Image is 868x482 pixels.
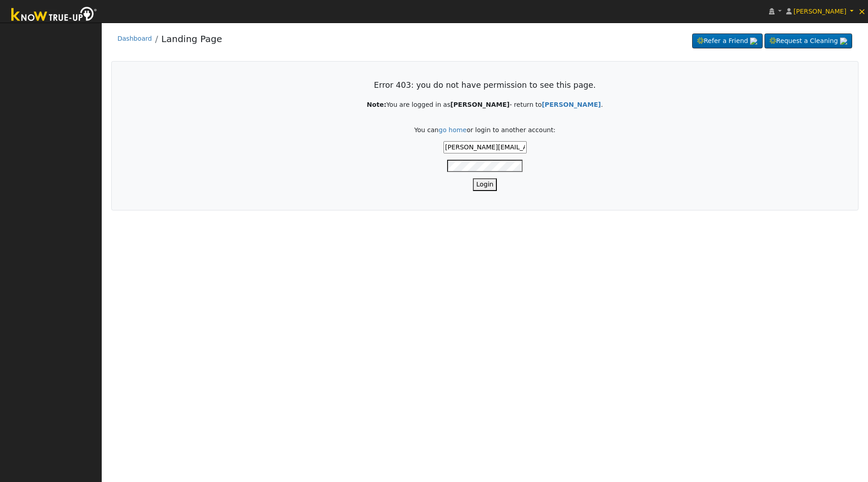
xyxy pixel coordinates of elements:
strong: Note: [367,101,386,108]
a: Dashboard [118,35,152,42]
p: You are logged in as - return to . [131,100,839,110]
a: Refer a Friend [692,33,763,49]
a: go home [439,126,467,134]
img: Know True-Up [7,5,102,25]
input: Email [443,141,527,153]
img: retrieve [840,38,847,45]
p: You can or login to another account: [131,125,839,135]
a: Back to User [542,101,601,108]
a: Request a Cleaning [764,33,852,49]
strong: [PERSON_NAME] [542,101,601,108]
span: [PERSON_NAME] [793,8,846,15]
img: retrieve [750,38,757,45]
li: Landing Page [152,32,222,50]
button: Login [473,178,497,191]
span: × [858,6,866,17]
strong: [PERSON_NAME] [450,101,509,108]
h3: Error 403: you do not have permission to see this page. [131,81,839,90]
